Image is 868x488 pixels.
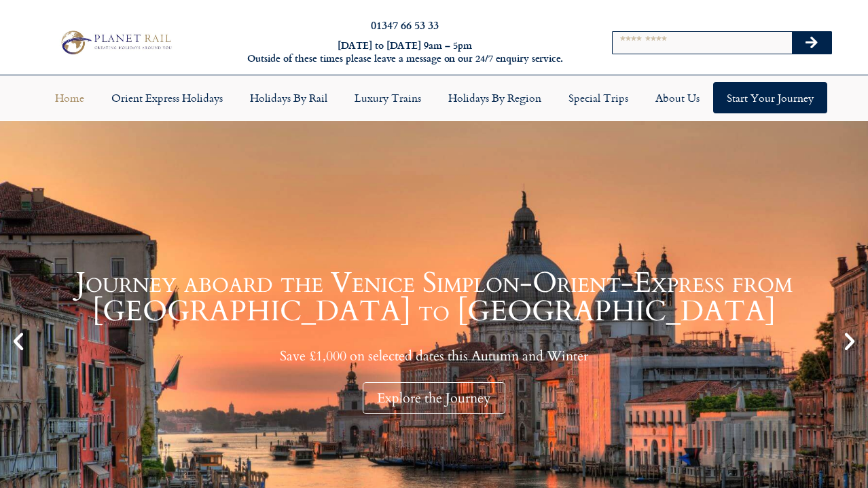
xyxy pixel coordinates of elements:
[41,82,98,113] a: Home
[34,348,834,364] p: Save £1,000 on selected dates this Autumn and Winter
[435,82,555,113] a: Holidays by Region
[713,82,827,113] a: Start your Journey
[555,82,642,113] a: Special Trips
[792,32,831,54] button: Search
[7,330,30,353] div: Previous slide
[56,28,175,57] img: Planet Rail Train Holidays Logo
[34,269,834,326] h1: Journey aboard the Venice Simplon-Orient-Express from [GEOGRAPHIC_DATA] to [GEOGRAPHIC_DATA]
[838,330,861,353] div: Next slide
[363,382,505,414] div: Explore the Journey
[341,82,435,113] a: Luxury Trains
[642,82,713,113] a: About Us
[235,39,575,64] h6: [DATE] to [DATE] 9am – 5pm Outside of these times please leave a message on our 24/7 enquiry serv...
[98,82,236,113] a: Orient Express Holidays
[7,82,861,113] nav: Menu
[371,17,439,33] a: 01347 66 53 33
[236,82,341,113] a: Holidays by Rail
